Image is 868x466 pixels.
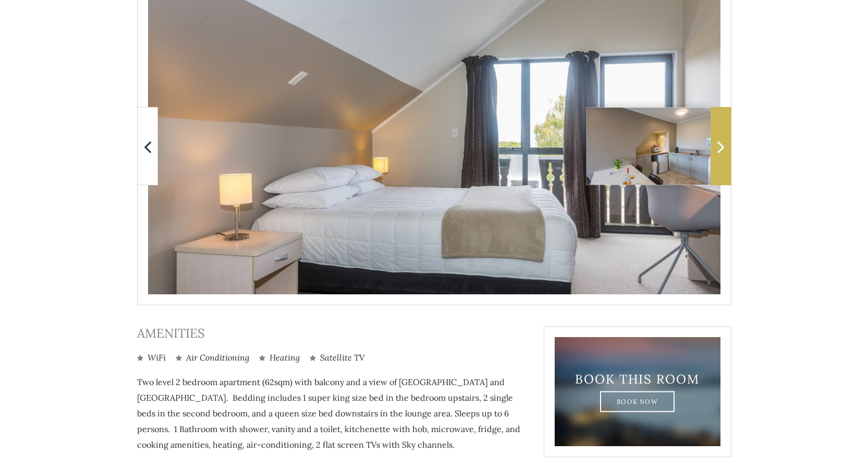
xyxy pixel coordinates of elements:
p: Two level 2 bedroom apartment (62sqm) with balcony and a view of [GEOGRAPHIC_DATA] and [GEOGRAPHI... [137,374,528,452]
h3: Amenities [137,326,528,341]
a: Book Now [600,391,675,412]
li: Air Conditioning [176,352,249,364]
li: Heating [259,352,300,364]
h3: Book This Room [573,372,702,387]
li: WiFi [137,352,166,364]
li: Satellite TV [310,352,365,364]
